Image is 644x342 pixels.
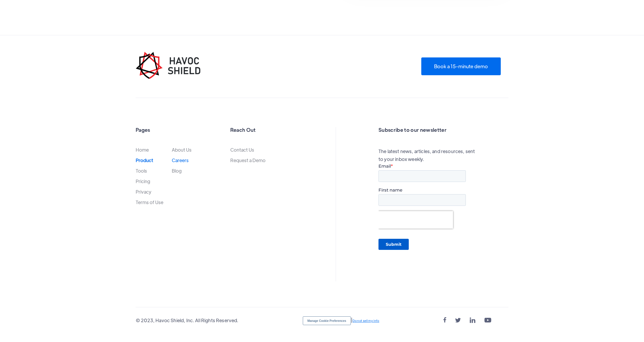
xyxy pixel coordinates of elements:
[172,147,192,152] a: About Us
[353,319,379,322] a: Do not sell my info
[484,316,491,325] a: 
[172,168,182,173] a: Blog
[136,168,147,173] a: Tools
[303,316,379,325] div: |
[303,316,351,325] button: Manage Cookie Preferences
[136,200,163,205] a: Terms of Use
[136,179,150,184] a: Pricing
[230,147,254,152] a: Contact Us
[443,316,446,325] a: 
[378,163,466,274] iframe: Form 0
[544,279,644,342] iframe: Chat Widget
[230,127,293,133] h2: Reach Out
[136,147,149,152] a: Home
[230,158,266,163] a: Request a Demo
[378,127,508,133] h2: Subscribe to our newsletter
[378,147,480,163] p: The latest news, articles, and resources, sent to your inbox weekly.
[136,316,239,325] div: © 2023, Havoc Shield, Inc. All Rights Reserved.
[136,189,151,194] a: Privacy
[136,158,153,163] a: Product
[455,316,461,325] a: 
[136,127,199,133] h2: Pages
[172,158,189,163] a: Careers
[470,316,475,325] a: 
[421,57,501,75] a: Book a 15-minute demo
